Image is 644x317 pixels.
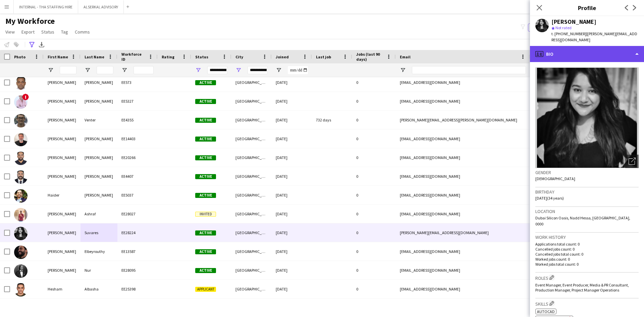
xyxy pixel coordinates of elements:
[272,129,312,148] div: [DATE]
[551,31,586,36] span: t. [PHONE_NUMBER]
[14,189,28,203] img: Haider Baig
[80,299,117,317] div: Diab
[396,148,530,167] div: [EMAIL_ADDRESS][DOMAIN_NAME]
[14,283,28,297] img: Hesham Albasha
[231,280,272,298] div: [GEOGRAPHIC_DATA]
[133,66,154,74] input: Workforce ID Filter Input
[555,25,572,30] span: Not rated
[312,299,352,317] div: 1,368 days
[44,242,80,261] div: [PERSON_NAME]
[61,29,68,35] span: Tag
[195,249,216,254] span: Active
[72,28,93,36] a: Comms
[78,0,124,13] button: ALSERKAL ADVISORY
[117,242,158,261] div: EE13587
[356,52,384,62] span: Jobs (last 90 days)
[195,67,201,73] button: Open Filter Menu
[412,66,526,74] input: Email Filter Input
[551,19,596,25] div: [PERSON_NAME]
[231,186,272,204] div: [GEOGRAPHIC_DATA]
[396,73,530,92] div: [EMAIL_ADDRESS][DOMAIN_NAME]
[396,242,530,261] div: [EMAIL_ADDRESS][DOMAIN_NAME]
[231,73,272,92] div: [GEOGRAPHIC_DATA]
[396,167,530,186] div: [EMAIL_ADDRESS][DOMAIN_NAME]
[85,67,91,73] button: Open Filter Menu
[396,205,530,223] div: [EMAIL_ADDRESS][DOMAIN_NAME]
[39,28,57,36] a: Status
[117,111,158,129] div: EE4355
[80,280,117,298] div: Albasha
[352,205,396,223] div: 0
[272,73,312,92] div: [DATE]
[44,186,80,204] div: Haider
[14,95,28,109] img: Gavin Taylor
[231,111,272,129] div: [GEOGRAPHIC_DATA]
[38,41,46,49] app-action-btn: Export XLSX
[530,46,644,62] div: Bio
[14,133,28,146] img: Gilbert Hajjar
[195,193,216,198] span: Active
[352,111,396,129] div: 0
[352,261,396,279] div: 0
[117,73,158,92] div: EE573
[352,92,396,110] div: 0
[14,227,28,240] img: Harriet Suvares
[97,66,113,74] input: Last Name Filter Input
[44,261,80,279] div: [PERSON_NAME]
[352,73,396,92] div: 0
[14,246,28,259] img: Hassan Elbeyrouthy
[535,169,639,175] h3: Gender
[44,148,80,167] div: [PERSON_NAME]
[396,129,530,148] div: [EMAIL_ADDRESS][DOMAIN_NAME]
[121,52,146,62] span: Workforce ID
[530,3,644,12] h3: Profile
[352,129,396,148] div: 0
[14,76,28,90] img: Gavin Mendonca
[396,186,530,204] div: [EMAIL_ADDRESS][DOMAIN_NAME]
[75,29,90,35] span: Comms
[14,170,28,184] img: Greg Jerald Hoskins
[272,205,312,223] div: [DATE]
[352,223,396,242] div: 0
[231,261,272,279] div: [GEOGRAPHIC_DATA]
[117,205,158,223] div: EE28027
[235,54,243,59] span: City
[535,196,564,201] span: [DATE] (34 years)
[231,299,272,317] div: [GEOGRAPHIC_DATA]
[195,287,216,292] span: Applicant
[400,54,411,59] span: Email
[231,148,272,167] div: [GEOGRAPHIC_DATA]
[535,234,639,240] h3: Work history
[58,28,71,36] a: Tag
[48,67,54,73] button: Open Filter Menu
[535,67,639,168] img: Crew avatar or photo
[195,137,216,142] span: Active
[537,309,555,314] span: Autocad
[535,215,630,226] span: Dubai Silicon Oasis, Nadd Hessa, [GEOGRAPHIC_DATA], 0000
[551,31,637,42] span: | [PERSON_NAME][EMAIL_ADDRESS][DOMAIN_NAME]
[272,299,312,317] div: [DATE]
[14,208,28,221] img: Harman Ashraf
[44,92,80,110] div: [PERSON_NAME]
[535,282,629,293] span: Event Manager, Event Producer, Media & PR Consultant, Production Manager, Project Manager Operations
[121,67,127,73] button: Open Filter Menu
[14,54,25,59] span: Photo
[14,152,28,165] img: Godwin Castelino
[272,148,312,167] div: [DATE]
[44,299,80,317] div: Hussam
[535,247,639,252] p: Cancelled jobs count: 0
[231,223,272,242] div: [GEOGRAPHIC_DATA]
[117,186,158,204] div: EE5037
[535,208,639,214] h3: Location
[535,262,639,267] p: Worked jobs total count: 0
[21,29,35,35] span: Export
[276,67,282,73] button: Open Filter Menu
[5,29,15,35] span: View
[195,268,216,273] span: Active
[396,299,530,317] div: [EMAIL_ADDRESS][DOMAIN_NAME]
[80,261,117,279] div: Nur
[272,261,312,279] div: [DATE]
[44,280,80,298] div: Hesham
[117,148,158,167] div: EE20266
[535,257,639,262] p: Worked jobs count: 0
